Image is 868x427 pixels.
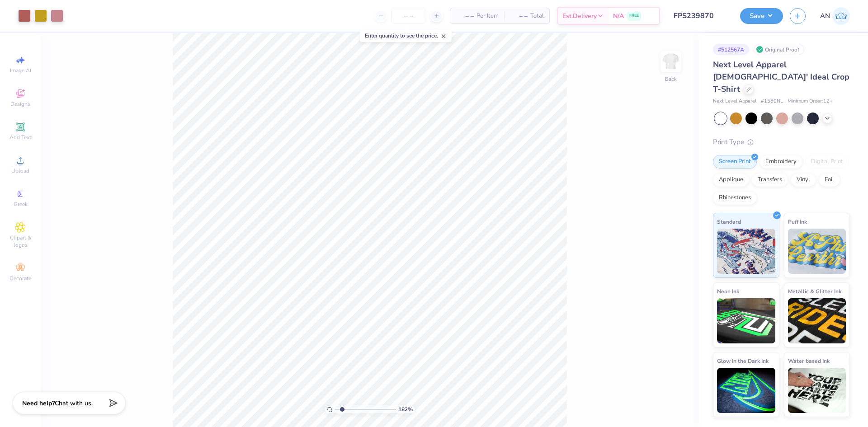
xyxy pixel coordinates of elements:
div: Print Type [713,137,850,147]
span: Decorate [9,275,31,282]
span: Minimum Order: 12 + [788,98,833,105]
img: Water based Ink [788,368,846,413]
div: # 512567A [713,44,749,55]
span: Chat with us. [55,399,93,408]
img: Glow in the Dark Ink [717,368,775,413]
span: Next Level Apparel [DEMOGRAPHIC_DATA]' Ideal Crop T-Shirt [713,59,849,94]
span: 182 % [398,405,413,413]
span: Next Level Apparel [713,98,756,105]
input: – – [391,8,426,24]
span: Glow in the Dark Ink [717,356,769,366]
span: FREE [629,13,639,19]
span: Upload [11,167,29,174]
span: Designs [10,100,30,108]
span: Total [530,11,544,21]
button: Save [740,8,783,24]
span: # 1580NL [761,98,783,105]
span: Metallic & Glitter Ink [788,286,841,296]
div: Original Proof [754,44,804,55]
span: Image AI [10,67,31,74]
img: Puff Ink [788,229,846,274]
div: Foil [819,173,840,187]
span: – – [509,11,528,21]
div: Applique [713,173,749,187]
img: Metallic & Glitter Ink [788,298,846,343]
a: AN [820,7,850,25]
span: AN [820,11,830,21]
span: – – [456,11,474,21]
span: Per Item [476,11,499,21]
div: Rhinestones [713,191,757,205]
span: Neon Ink [717,286,739,296]
img: Standard [717,229,775,274]
input: Untitled Design [667,7,733,25]
span: Add Text [9,134,31,141]
div: Screen Print [713,155,757,169]
div: Back [665,75,677,83]
span: Standard [717,217,741,226]
span: Water based Ink [788,356,830,366]
img: Arlo Noche [832,7,850,25]
div: Transfers [752,173,788,187]
strong: Need help? [22,399,55,408]
span: Puff Ink [788,217,807,226]
span: Est. Delivery [562,11,597,21]
span: N/A [613,11,624,21]
div: Embroidery [759,155,802,169]
img: Back [662,52,680,70]
img: Neon Ink [717,298,775,343]
div: Enter quantity to see the price. [360,29,452,42]
span: Clipart & logos [5,234,36,249]
span: Greek [14,201,28,208]
div: Digital Print [805,155,849,169]
div: Vinyl [791,173,816,187]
